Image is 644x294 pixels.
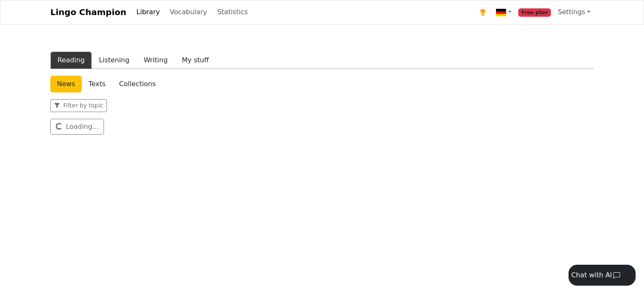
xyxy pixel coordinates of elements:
button: Chat with AI [569,265,636,286]
a: News [50,76,82,92]
button: My stuff [175,51,216,69]
button: Listening [92,51,137,69]
a: Lingo Champion [50,4,126,20]
img: de.svg [496,8,506,18]
a: Collections [112,76,162,92]
a: Vocabulary [166,4,210,20]
a: Library [133,4,163,20]
a: Statistics [214,4,251,20]
a: Texts [82,76,112,92]
span: Free plan [518,8,551,17]
button: Filter by topic [50,99,107,112]
a: Free plan [515,4,555,21]
button: Writing [137,51,175,69]
div: Chat with AI [571,270,612,280]
button: Reading [50,51,92,69]
a: Settings [554,4,594,20]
